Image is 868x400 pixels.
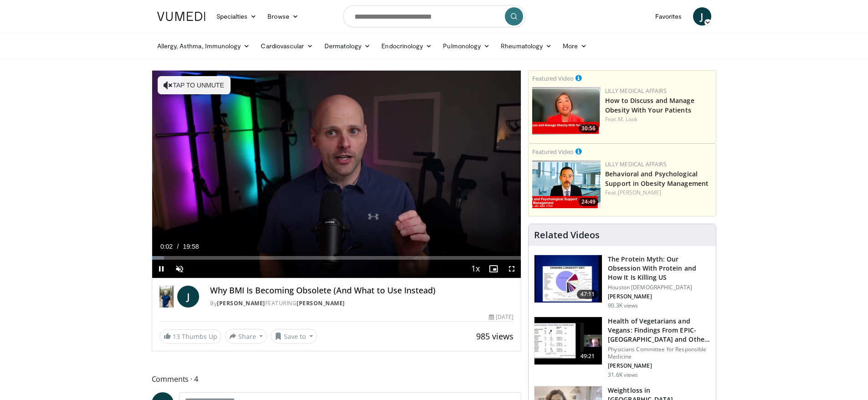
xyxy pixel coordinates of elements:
[152,260,170,278] button: Pause
[605,87,667,95] a: Lilly Medical Affairs
[159,286,174,308] img: Dr. Jordan Rennicke
[173,332,180,341] span: 13
[211,7,262,26] a: Specialties
[297,299,345,307] a: [PERSON_NAME]
[608,371,638,379] p: 31.6K views
[158,76,231,94] button: Tap to unmute
[503,260,521,278] button: Fullscreen
[160,243,173,250] span: 0:02
[532,74,574,82] small: Featured Video
[534,255,710,309] a: 47:11 The Protein Myth: Our Obsession With Protein and How It Is Killing US Houston [DEMOGRAPHIC_...
[484,260,503,278] button: Enable picture-in-picture mode
[534,255,602,303] img: b7b8b05e-5021-418b-a89a-60a270e7cf82.150x105_q85_crop-smart_upscale.jpg
[210,299,514,308] div: By FEATURING
[577,290,599,299] span: 47:11
[534,317,710,379] a: 49:21 Health of Vegetarians and Vegans: Findings From EPIC-[GEOGRAPHIC_DATA] and Othe… Physicians...
[532,160,601,208] img: ba3304f6-7838-4e41-9c0f-2e31ebde6754.png.150x105_q85_crop-smart_upscale.png
[605,96,694,114] a: How to Discuss and Manage Obesity With Your Patients
[532,160,601,208] a: 24:49
[376,37,437,55] a: Endocrinology
[532,87,601,135] img: c98a6a29-1ea0-4bd5-8cf5-4d1e188984a7.png.150x105_q85_crop-smart_upscale.png
[217,299,265,307] a: [PERSON_NAME]
[489,313,514,321] div: [DATE]
[608,284,710,291] p: Houston [DEMOGRAPHIC_DATA]
[210,286,514,296] h4: Why BMI Is Becoming Obsolete (And What to Use Instead)
[319,37,376,55] a: Dermatology
[608,255,710,282] h3: The Protein Myth: Our Obsession With Protein and How It Is Killing US
[608,302,638,309] p: 90.3K views
[618,115,638,123] a: M. Look
[608,317,710,344] h3: Health of Vegetarians and Vegans: Findings From EPIC-[GEOGRAPHIC_DATA] and Othe…
[343,5,525,27] input: Search topics, interventions
[532,87,601,135] a: 30:56
[271,329,317,344] button: Save to
[605,189,712,197] div: Feat.
[693,7,711,26] a: J
[183,243,199,250] span: 19:58
[262,7,304,26] a: Browse
[605,160,667,168] a: Lilly Medical Affairs
[605,115,712,123] div: Feat.
[159,329,221,344] a: 13 Thumbs Up
[152,373,522,385] span: Comments 4
[170,260,189,278] button: Unmute
[534,317,602,364] img: 606f2b51-b844-428b-aa21-8c0c72d5a896.150x105_q85_crop-smart_upscale.jpg
[605,169,709,188] a: Behavioral and Psychological Support in Obesity Management
[152,71,521,278] video-js: Video Player
[437,37,495,55] a: Pulmonology
[157,12,205,21] img: VuMedi Logo
[557,37,592,55] a: More
[177,286,199,308] a: J
[579,198,598,206] span: 24:49
[577,352,599,361] span: 49:21
[608,362,710,369] p: [PERSON_NAME]
[466,260,484,278] button: Playback Rate
[534,230,600,241] h4: Related Videos
[650,7,688,26] a: Favorites
[476,331,514,342] span: 985 views
[255,37,318,55] a: Cardiovascular
[177,243,179,250] span: /
[618,189,661,196] a: [PERSON_NAME]
[152,256,521,260] div: Progress Bar
[608,346,710,360] p: Physicians Committee for Responsible Medicine
[225,329,267,344] button: Share
[579,124,598,133] span: 30:56
[495,37,557,55] a: Rheumatology
[608,293,710,300] p: [PERSON_NAME]
[532,148,574,156] small: Featured Video
[152,37,256,55] a: Allergy, Asthma, Immunology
